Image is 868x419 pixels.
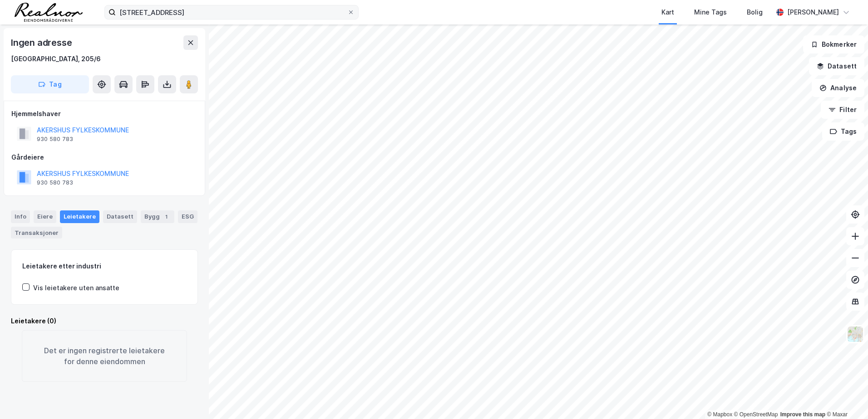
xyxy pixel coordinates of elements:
div: Det er ingen registrerte leietakere for denne eiendommen [22,330,187,382]
div: Transaksjoner [11,227,62,239]
div: Kart [661,7,674,18]
button: Tag [11,75,89,93]
div: Bygg [141,210,174,223]
img: realnor-logo.934646d98de889bb5806.png [15,3,83,22]
div: Leietakere (0) [11,316,198,326]
div: ESG [178,210,197,223]
div: Kontrollprogram for chat [823,375,868,419]
button: Tags [822,122,864,141]
div: Hjemmelshaver [11,108,197,119]
div: Info [11,210,30,223]
div: [GEOGRAPHIC_DATA], 205/6 [11,54,101,64]
div: Mine Tags [694,7,727,18]
img: Z [847,326,864,343]
a: Improve this map [780,411,825,418]
div: Eiere [34,210,56,223]
button: Analyse [812,79,864,97]
iframe: Chat Widget [823,375,868,419]
div: 930 580 783 [37,136,73,143]
button: Bokmerker [803,35,864,54]
div: 930 580 783 [37,179,73,186]
button: Datasett [809,57,864,75]
div: Gårdeiere [11,152,197,163]
a: OpenStreetMap [734,411,778,418]
div: Vis leietakere uten ansatte [33,283,119,293]
div: Leietakere etter industri [22,261,187,272]
div: 1 [162,212,171,221]
div: Leietakere [60,210,99,223]
div: [PERSON_NAME] [787,7,839,18]
a: Mapbox [707,411,732,418]
div: Ingen adresse [11,35,74,50]
input: Søk på adresse, matrikkel, gårdeiere, leietakere eller personer [116,5,347,19]
div: Bolig [747,7,763,18]
div: Datasett [103,210,137,223]
button: Filter [821,101,864,119]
